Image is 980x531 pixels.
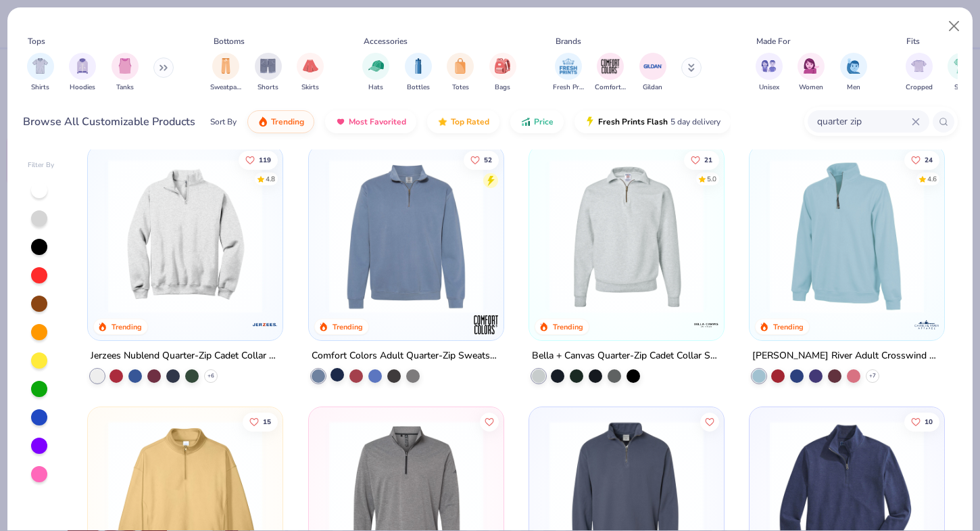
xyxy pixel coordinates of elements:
span: Shirts [31,83,49,93]
button: filter button [112,53,139,93]
div: Sort By [210,116,237,128]
span: 52 [483,156,491,163]
div: 4.6 [927,174,937,184]
span: Men [847,83,860,93]
div: filter for Bags [489,53,516,93]
div: filter for Comfort Colors [595,53,626,93]
button: Most Favorited [325,110,416,133]
span: Bottles [407,83,430,93]
div: 5.0 [707,174,716,184]
img: 70e04f9d-cd5a-4d8d-b569-49199ba2f040 [322,159,490,313]
span: Gildan [643,83,662,93]
div: Comfort Colors Adult Quarter-Zip Sweatshirt [312,348,501,365]
img: most_fav.gif [335,116,346,127]
button: Like [684,150,719,169]
span: Fresh Prints [553,83,584,93]
div: Tops [28,35,45,47]
div: filter for Fresh Prints [553,53,584,93]
button: Trending [247,110,314,133]
button: Like [239,150,278,169]
span: Hats [368,83,383,93]
div: filter for Shirts [27,53,54,93]
span: Bags [495,83,510,93]
button: Like [463,150,498,169]
button: filter button [69,53,96,93]
button: filter button [756,53,783,93]
span: 5 day delivery [670,114,720,130]
button: filter button [840,53,867,93]
span: Shorts [258,83,278,93]
div: filter for Shorts [255,53,282,93]
span: Most Favorited [349,116,406,127]
div: filter for Slim [948,53,975,93]
img: Unisex Image [761,58,777,74]
span: Skirts [301,83,319,93]
img: Gildan Image [643,56,663,76]
img: Slim Image [954,58,969,74]
button: filter button [362,53,389,93]
input: Try "T-Shirt" [816,114,912,129]
img: Shirts Image [32,58,48,74]
img: Bella + Canvas logo [693,311,720,338]
button: Like [904,150,939,169]
button: Fresh Prints Flash5 day delivery [574,110,731,133]
div: Brands [556,35,581,47]
div: filter for Hats [362,53,389,93]
span: + 7 [869,372,876,380]
div: Bottoms [214,35,245,47]
img: Comfort Colors logo [472,311,499,338]
button: filter button [595,53,626,93]
span: + 6 [207,372,214,380]
div: Filter By [28,160,55,170]
span: Tanks [116,83,134,93]
img: Shorts Image [260,58,276,74]
div: filter for Hoodies [69,53,96,93]
img: Fresh Prints Image [558,56,579,76]
button: filter button [27,53,54,93]
img: flash.gif [585,116,595,127]
div: filter for Tanks [112,53,139,93]
span: Cropped [906,83,933,93]
div: filter for Totes [447,53,474,93]
button: Like [904,413,939,432]
img: Hoodies Image [75,58,90,74]
img: Sweatpants Image [218,58,233,74]
img: trending.gif [258,116,268,127]
button: Like [700,413,719,432]
span: Top Rated [451,116,489,127]
span: Hoodies [70,83,95,93]
button: Like [243,413,278,432]
div: Made For [756,35,790,47]
img: Hats Image [368,58,384,74]
div: filter for Women [798,53,825,93]
img: c62a1aa7-5de2-4ff4-a14e-d66091de76d0 [543,159,710,313]
div: [PERSON_NAME] River Adult Crosswind Quarter Zip Sweatshirt [752,348,941,365]
div: Fits [906,35,920,47]
img: Cropped Image [911,58,927,74]
img: Jerzees logo [252,311,279,338]
button: filter button [255,53,282,93]
span: Comfort Colors [595,83,626,93]
button: filter button [210,53,241,93]
img: Bottles Image [411,58,426,74]
button: filter button [297,53,324,93]
span: 21 [704,156,712,163]
div: Bella + Canvas Quarter-Zip Cadet Collar Sweatshirt [532,348,721,365]
button: filter button [405,53,432,93]
div: Browse All Customizable Products [23,114,195,130]
span: Totes [452,83,469,93]
img: Men Image [846,58,861,74]
button: Price [510,110,564,133]
button: filter button [906,53,933,93]
img: Comfort Colors Image [600,56,620,76]
img: Bags Image [495,58,510,74]
span: Women [799,83,823,93]
div: filter for Bottles [405,53,432,93]
img: ff4ddab5-f3f6-4a83-b930-260fe1a46572 [101,159,269,313]
img: Totes Image [453,58,468,74]
img: Skirts Image [303,58,318,74]
span: 10 [925,419,933,425]
span: 24 [925,156,933,163]
span: 119 [259,156,271,163]
span: Price [534,116,554,127]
